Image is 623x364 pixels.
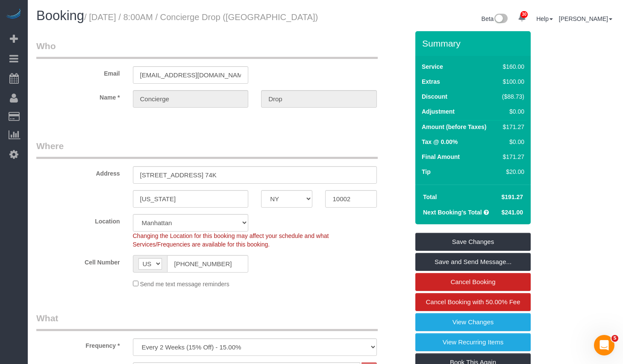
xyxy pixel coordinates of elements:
[499,62,525,71] div: $160.00
[536,15,553,22] a: Help
[501,194,523,200] span: $191.27
[494,14,508,25] img: New interface
[422,77,440,86] label: Extras
[36,40,378,59] legend: Who
[261,90,377,108] input: Last Name
[30,214,126,226] label: Location
[422,107,455,116] label: Adjustment
[422,138,458,146] label: Tax @ 0.00%
[30,255,126,267] label: Cell Number
[133,90,249,108] input: First Name
[499,138,525,146] div: $0.00
[422,38,526,48] h3: Summary
[499,123,525,131] div: $171.27
[422,153,460,161] label: Final Amount
[415,233,531,251] a: Save Changes
[415,273,531,291] a: Cancel Booking
[415,333,531,351] a: View Recurring Items
[499,167,525,176] div: $20.00
[426,298,520,305] span: Cancel Booking with 50.00% Fee
[501,209,523,216] span: $241.00
[611,335,618,342] span: 5
[167,255,249,273] input: Cell Number
[559,15,612,22] a: [PERSON_NAME]
[133,190,249,208] input: City
[36,140,378,159] legend: Where
[325,190,376,208] input: Zip Code
[482,15,508,22] a: Beta
[499,153,525,161] div: $171.27
[415,313,531,331] a: View Changes
[30,66,126,78] label: Email
[594,335,614,355] iframe: Intercom live chat
[499,92,525,101] div: ($88.73)
[422,92,447,101] label: Discount
[422,123,486,131] label: Amount (before Taxes)
[36,312,378,331] legend: What
[422,167,431,176] label: Tip
[30,90,126,102] label: Name *
[5,9,22,21] img: Automaid Logo
[30,338,126,350] label: Frequency *
[415,293,531,311] a: Cancel Booking with 50.00% Fee
[422,62,443,71] label: Service
[499,77,525,86] div: $100.00
[30,166,126,178] label: Address
[84,12,318,22] small: / [DATE] / 8:00AM / Concierge Drop ([GEOGRAPHIC_DATA])
[514,9,530,27] a: 30
[36,8,84,23] span: Booking
[133,232,329,248] span: Changing the Location for this booking may affect your schedule and what Services/Frequencies are...
[140,281,229,288] span: Send me text message reminders
[133,66,249,84] input: Email
[499,107,525,116] div: $0.00
[423,209,482,216] strong: Next Booking's Total
[520,11,528,18] span: 30
[415,253,531,271] a: Save and Send Message...
[423,194,437,200] strong: Total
